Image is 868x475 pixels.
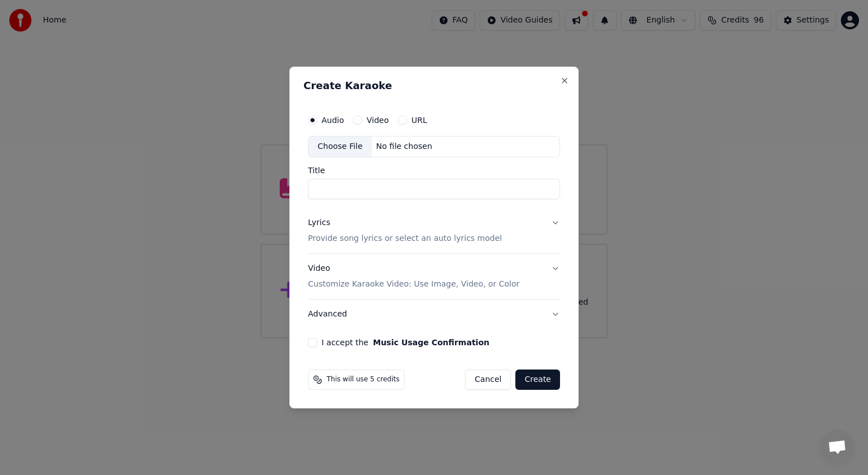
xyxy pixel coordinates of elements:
button: VideoCustomize Karaoke Video: Use Image, Video, or Color [308,254,560,299]
label: Audio [322,116,344,124]
div: Lyrics [308,217,330,228]
label: Video [367,116,389,124]
button: Cancel [465,370,511,390]
div: Video [308,263,519,290]
button: Advanced [308,300,560,329]
label: Title [308,166,560,174]
button: LyricsProvide song lyrics or select an auto lyrics model [308,208,560,253]
span: This will use 5 credits [327,375,400,384]
label: I accept the [322,338,489,346]
div: Choose File [309,137,372,157]
label: URL [411,116,427,124]
button: Create [515,370,560,390]
p: Customize Karaoke Video: Use Image, Video, or Color [308,279,519,290]
div: No file chosen [372,141,437,152]
button: I accept the [373,338,489,346]
h2: Create Karaoke [303,81,565,91]
p: Provide song lyrics or select an auto lyrics model [308,233,502,244]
